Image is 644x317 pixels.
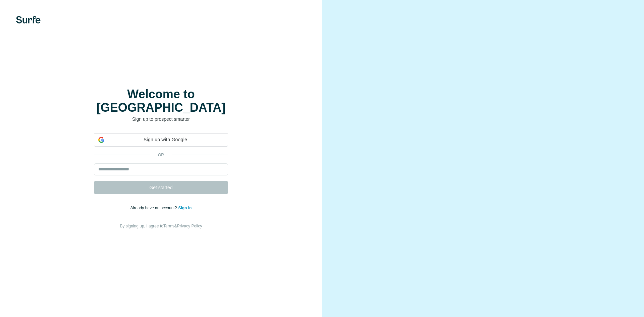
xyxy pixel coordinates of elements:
span: Already have an account? [130,206,178,210]
span: By signing up, I agree to & [120,224,202,228]
img: Surfe's logo [16,16,41,23]
p: or [150,152,172,158]
a: Privacy Policy [177,224,202,228]
span: Sign up with Google [107,136,224,143]
a: Terms [163,224,174,228]
h1: Welcome to [GEOGRAPHIC_DATA] [94,88,228,114]
div: Sign up with Google [94,133,228,147]
a: Sign in [178,206,192,210]
p: Sign up to prospect smarter [94,116,228,122]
